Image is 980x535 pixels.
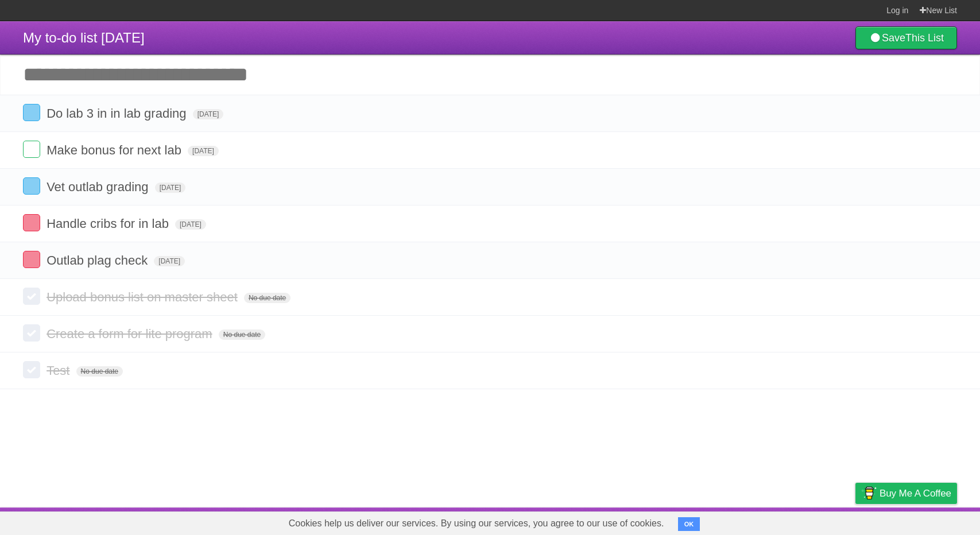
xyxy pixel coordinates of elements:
[23,361,40,378] label: Done
[855,483,957,504] a: Buy me a coffee
[277,512,676,535] span: Cookies help us deliver our services. By using our services, you agree to our use of cookies.
[741,510,787,532] a: Developers
[23,214,40,231] label: Done
[905,32,944,44] b: This List
[855,26,957,49] a: SaveThis List
[47,216,172,231] span: Handle cribs for in lab
[678,517,700,531] button: OK
[219,329,265,340] span: No due date
[47,363,72,378] span: Test
[885,510,957,532] a: Suggest a feature
[23,30,145,45] span: My to-do list [DATE]
[193,109,224,119] span: [DATE]
[76,366,123,377] span: No due date
[154,256,185,266] span: [DATE]
[155,183,186,193] span: [DATE]
[244,293,290,303] span: No due date
[175,219,206,230] span: [DATE]
[188,146,219,156] span: [DATE]
[47,180,151,194] span: Vet outlab grading
[23,251,40,268] label: Done
[23,177,40,195] label: Done
[47,327,215,341] span: Create a form for lite program
[861,483,877,503] img: Buy me a coffee
[47,143,184,157] span: Make bonus for next lab
[840,510,870,532] a: Privacy
[47,253,150,267] span: Outlab plag check
[880,483,951,503] span: Buy me a coffee
[801,510,827,532] a: Terms
[47,290,241,304] span: Upload bonus list on master sheet
[23,324,40,342] label: Done
[23,141,40,158] label: Done
[23,288,40,305] label: Done
[47,106,189,121] span: Do lab 3 in in lab grading
[23,104,40,121] label: Done
[703,510,727,532] a: About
